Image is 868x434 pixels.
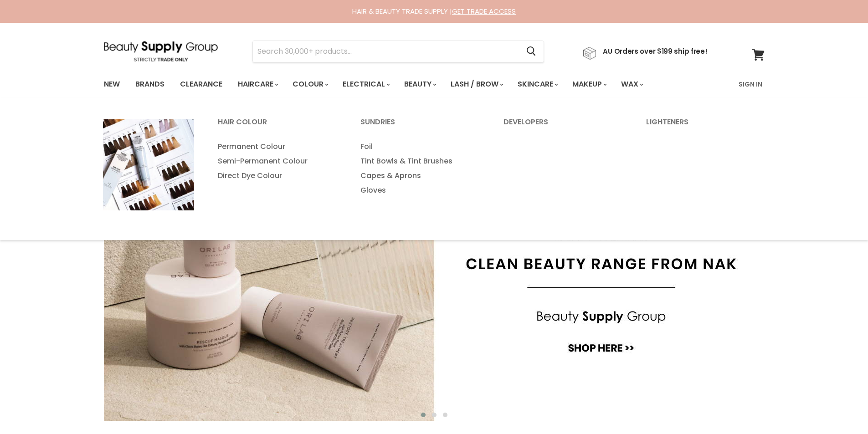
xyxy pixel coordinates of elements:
[733,75,768,94] a: Sign In
[349,139,490,154] a: Foil
[349,168,490,183] a: Capes & Aprons
[492,115,633,138] a: Developers
[231,75,284,94] a: Haircare
[286,75,334,94] a: Colour
[349,139,490,198] ul: Main menu
[452,6,516,16] a: GET TRADE ACCESS
[92,7,776,16] div: HAIR & BEAUTY TRADE SUPPLY |
[206,115,348,138] a: Hair Colour
[822,391,859,425] iframe: Gorgias live chat messenger
[97,75,127,94] a: New
[519,41,544,62] button: Search
[349,154,490,168] a: Tint Bowls & Tint Brushes
[565,75,612,94] a: Makeup
[336,75,395,94] a: Electrical
[397,75,442,94] a: Beauty
[253,41,519,62] input: Search
[614,75,649,94] a: Wax
[206,168,348,183] a: Direct Dye Colour
[206,139,348,154] a: Permanent Colour
[349,115,490,138] a: Sundries
[511,75,564,94] a: Skincare
[349,183,490,198] a: Gloves
[206,139,348,183] ul: Main menu
[206,154,348,168] a: Semi-Permanent Colour
[635,115,776,138] a: Lighteners
[252,41,544,62] form: Product
[92,71,776,97] nav: Main
[173,75,229,94] a: Clearance
[444,75,509,94] a: Lash / Brow
[97,71,692,97] ul: Main menu
[128,75,171,94] a: Brands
